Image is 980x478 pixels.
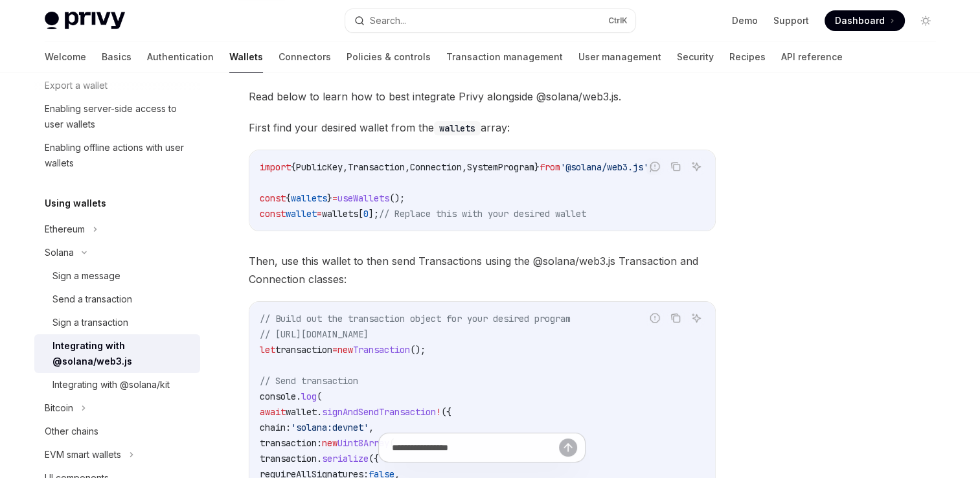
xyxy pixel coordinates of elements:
[441,406,451,418] span: ({
[260,391,296,402] span: console
[249,119,716,137] span: First find your desired wallet from the array:
[559,438,577,457] button: Send message
[446,41,563,73] a: Transaction management
[462,161,467,173] span: ,
[301,391,317,402] span: log
[45,196,106,211] h5: Using wallets
[34,264,200,288] a: Sign a message
[279,41,331,73] a: Connectors
[434,121,481,135] code: wallets
[370,13,406,28] div: Search...
[291,161,296,173] span: {
[327,192,332,204] span: }
[52,338,192,369] div: Integrating with @solana/web3.js
[102,41,131,73] a: Basics
[34,97,200,136] a: Enabling server-side access to user wallets
[317,208,322,220] span: =
[389,192,405,204] span: ();
[45,447,121,462] div: EVM smart wallets
[260,422,291,433] span: chain:
[369,208,379,220] span: ];
[915,10,936,31] button: Toggle dark mode
[646,158,663,175] button: Report incorrect code
[608,16,628,26] span: Ctrl K
[291,192,327,204] span: wallets
[345,9,635,32] button: Search...CtrlK
[34,334,200,373] a: Integrating with @solana/web3.js
[260,375,358,387] span: // Send transaction
[34,136,200,175] a: Enabling offline actions with user wallets
[260,161,291,173] span: import
[52,268,120,284] div: Sign a message
[667,158,684,175] button: Copy the contents from the code block
[337,192,389,204] span: useWallets
[578,41,661,73] a: User management
[260,406,286,418] span: await
[646,310,663,326] button: Report incorrect code
[286,406,317,418] span: wallet
[347,41,431,73] a: Policies & controls
[337,344,353,356] span: new
[260,208,286,220] span: const
[52,291,132,307] div: Send a transaction
[534,161,540,173] span: }
[249,87,716,106] span: Read below to learn how to best integrate Privy alongside @solana/web3.js.
[467,161,534,173] span: SystemProgram
[260,313,571,324] span: // Build out the transaction object for your desired program
[363,208,369,220] span: 0
[835,14,885,27] span: Dashboard
[353,344,410,356] span: Transaction
[348,161,405,173] span: Transaction
[781,41,843,73] a: API reference
[52,315,128,330] div: Sign a transaction
[317,406,322,418] span: .
[732,14,758,27] a: Demo
[410,344,426,356] span: ();
[260,192,286,204] span: const
[369,422,374,433] span: ,
[45,41,86,73] a: Welcome
[45,424,98,439] div: Other chains
[825,10,905,31] a: Dashboard
[667,310,684,326] button: Copy the contents from the code block
[286,208,317,220] span: wallet
[322,406,436,418] span: signAndSendTransaction
[773,14,809,27] a: Support
[410,161,462,173] span: Connection
[34,288,200,311] a: Send a transaction
[332,192,337,204] span: =
[729,41,766,73] a: Recipes
[540,161,560,173] span: from
[229,41,263,73] a: Wallets
[45,400,73,416] div: Bitcoin
[147,41,214,73] a: Authentication
[45,222,85,237] div: Ethereum
[275,344,332,356] span: transaction
[34,373,200,396] a: Integrating with @solana/kit
[677,41,714,73] a: Security
[45,12,125,30] img: light logo
[260,344,275,356] span: let
[45,101,192,132] div: Enabling server-side access to user wallets
[560,161,648,173] span: '@solana/web3.js'
[688,158,705,175] button: Ask AI
[317,391,322,402] span: (
[291,422,369,433] span: 'solana:devnet'
[260,328,369,340] span: // [URL][DOMAIN_NAME]
[379,208,586,220] span: // Replace this with your desired wallet
[358,208,363,220] span: [
[343,161,348,173] span: ,
[286,192,291,204] span: {
[296,391,301,402] span: .
[296,161,343,173] span: PublicKey
[249,252,716,288] span: Then, use this wallet to then send Transactions using the @solana/web3.js Transaction and Connect...
[405,161,410,173] span: ,
[322,208,358,220] span: wallets
[45,140,192,171] div: Enabling offline actions with user wallets
[34,311,200,334] a: Sign a transaction
[332,344,337,356] span: =
[436,406,441,418] span: !
[34,420,200,443] a: Other chains
[688,310,705,326] button: Ask AI
[45,245,74,260] div: Solana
